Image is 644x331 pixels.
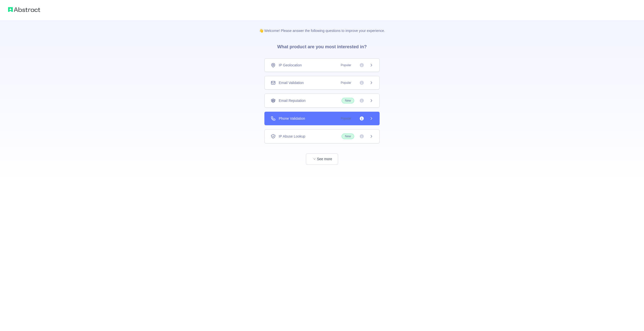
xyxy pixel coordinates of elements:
[279,98,306,103] span: Email Reputation
[8,6,40,13] img: Abstract logo
[251,20,393,33] p: 👋 Welcome! Please answer the following questions to improve your experience.
[338,80,354,85] span: Popular
[338,63,354,68] span: Popular
[279,116,305,121] span: Phone Validation
[279,63,302,68] span: IP Geolocation
[342,134,354,139] span: New
[269,33,375,58] h3: What product are you most interested in?
[342,98,354,103] span: New
[306,153,338,165] button: See more
[338,116,354,121] span: Popular
[279,134,305,139] span: IP Abuse Lookup
[279,80,304,85] span: Email Validation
